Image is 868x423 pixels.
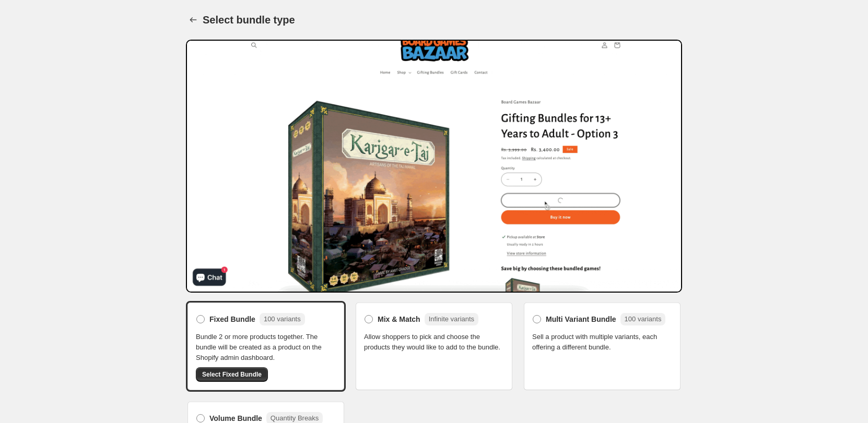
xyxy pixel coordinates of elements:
[264,315,301,323] span: 100 variants
[203,14,295,26] h1: Select bundle type
[378,314,420,324] span: Mix & Match
[209,314,255,324] span: Fixed Bundle
[186,13,201,27] button: Back
[202,370,262,379] span: Select Fixed Bundle
[625,315,662,323] span: 100 variants
[196,332,336,363] span: Bundle 2 or more products together. The bundle will be created as a product on the Shopify admin ...
[186,40,682,293] img: Bundle Preview
[271,414,319,422] span: Quantity Breaks
[532,332,672,353] span: Sell a product with multiple variants, each offering a different bundle.
[196,367,268,382] button: Select Fixed Bundle
[364,332,504,353] span: Allow shoppers to pick and choose the products they would like to add to the bundle.
[429,315,474,323] span: Infinite variants
[546,314,616,324] span: Multi Variant Bundle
